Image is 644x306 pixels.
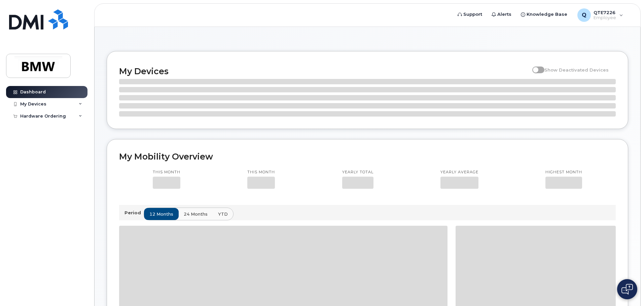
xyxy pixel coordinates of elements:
p: Period [124,210,144,216]
p: Yearly total [342,170,373,175]
p: Yearly average [440,170,478,175]
h2: My Devices [119,66,529,76]
p: Highest month [545,170,582,175]
span: 24 months [184,211,208,217]
span: Show Deactivated Devices [544,67,609,73]
p: This month [153,170,180,175]
p: This month [247,170,275,175]
span: YTD [218,211,228,217]
img: Open chat [621,284,633,295]
input: Show Deactivated Devices [532,63,538,69]
h2: My Mobility Overview [119,151,616,162]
